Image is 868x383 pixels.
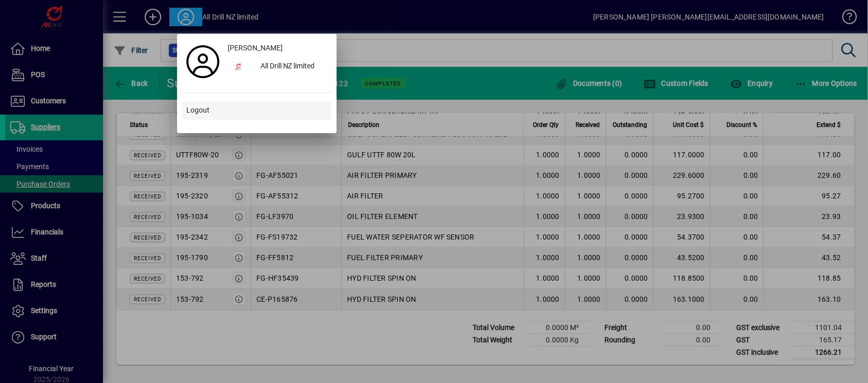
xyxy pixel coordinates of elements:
[223,39,332,58] a: [PERSON_NAME]
[182,101,332,120] button: Logout
[182,52,223,71] a: Profile
[223,58,332,76] button: All Drill NZ limited
[252,58,332,76] div: All Drill NZ limited
[228,43,283,53] span: [PERSON_NAME]
[186,105,210,116] span: Logout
